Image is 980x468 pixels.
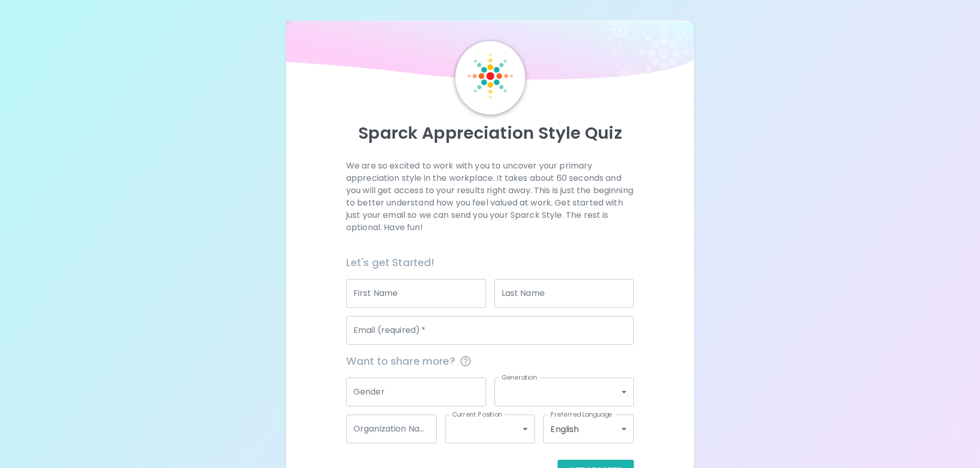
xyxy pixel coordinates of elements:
[550,410,612,419] label: Preferred Language
[298,123,682,143] p: Sparck Appreciation Style Quiz
[346,353,634,369] span: Want to share more?
[502,373,537,382] label: Generation
[468,53,513,99] img: Sparck Logo
[459,355,472,367] svg: This information is completely confidential and only used for aggregated appreciation studies at ...
[543,415,634,443] div: English
[286,21,694,85] img: wave
[346,254,634,271] h6: Let's get Started!
[452,410,502,419] label: Current Position
[346,160,634,234] p: We are so excited to work with you to uncover your primary appreciation style in the workplace. I...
